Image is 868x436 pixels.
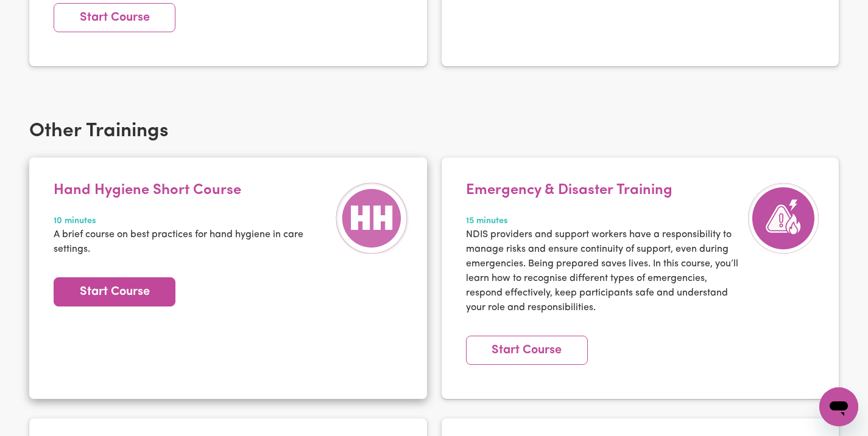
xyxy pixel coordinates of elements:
[466,215,742,228] span: 15 minutes
[466,227,742,315] p: NDIS providers and support workers have a responsibility to manage risks and ensure continuity of...
[54,227,330,257] p: A brief course on best practices for hand hygiene in care settings.
[466,336,588,365] a: Start Course
[29,120,839,143] h2: Other Trainings
[54,182,330,199] h4: Hand Hygiene Short Course
[54,277,175,306] a: Start Course
[54,3,175,32] a: Start Course
[54,215,330,228] span: 10 minutes
[819,387,858,426] iframe: Button to launch messaging window
[466,182,742,199] h4: Emergency & Disaster Training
